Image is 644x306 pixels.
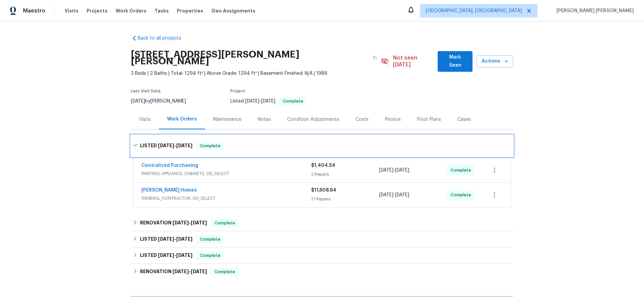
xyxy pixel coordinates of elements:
[191,220,207,225] span: [DATE]
[417,116,441,123] div: Floor Plans
[212,220,238,226] span: Complete
[197,143,223,149] span: Complete
[245,99,275,104] span: -
[311,171,379,178] div: 2 Repairs
[172,220,189,225] span: [DATE]
[280,99,306,103] span: Complete
[482,57,508,66] span: Actions
[131,135,513,157] div: LISTED [DATE]-[DATE]Complete
[197,252,223,259] span: Complete
[172,269,207,274] span: -
[141,188,197,193] a: [PERSON_NAME] Homes
[172,220,207,225] span: -
[443,53,467,70] span: Mark Seen
[158,253,174,258] span: [DATE]
[139,116,151,123] div: Visits
[158,143,174,148] span: [DATE]
[230,99,307,104] span: Listed
[211,7,255,14] span: Geo Assignments
[395,168,409,173] span: [DATE]
[131,247,513,264] div: LISTED [DATE]-[DATE]Complete
[131,51,369,65] h2: [STREET_ADDRESS][PERSON_NAME][PERSON_NAME]
[287,116,339,123] div: Condition Adjustments
[87,7,108,14] span: Projects
[379,168,393,173] span: [DATE]
[176,237,192,241] span: [DATE]
[457,116,471,123] div: Cases
[131,99,145,104] span: [DATE]
[379,167,409,174] span: -
[213,116,241,123] div: Maintenance
[369,52,381,64] button: Copy Address
[395,193,409,197] span: [DATE]
[176,253,192,258] span: [DATE]
[140,235,192,243] h6: LISTED
[141,170,311,177] span: PAINTING, APPLIANCE, CABINETS, OD_SELECT
[451,192,474,198] span: Complete
[131,35,196,42] a: Back to all projects
[158,237,174,241] span: [DATE]
[140,268,207,276] h6: RENOVATION
[23,7,45,14] span: Maestro
[131,231,513,247] div: LISTED [DATE]-[DATE]Complete
[311,188,336,193] span: $11,608.64
[155,8,169,13] span: Tasks
[197,236,223,243] span: Complete
[258,116,271,123] div: Notes
[141,163,198,168] a: Centralized Purchasing
[141,195,311,202] span: GENERAL_CONTRACTOR, OD_SELECT
[167,116,197,123] div: Work Orders
[140,252,192,260] h6: LISTED
[131,70,381,77] span: 3 Beds | 2 Baths | Total: 1294 ft² | Above Grade: 1294 ft² | Basement Finished: N/A | 1988
[451,167,474,174] span: Complete
[385,116,401,123] div: Photos
[379,192,409,198] span: -
[140,142,192,150] h6: LISTED
[65,7,78,14] span: Visits
[311,163,335,168] span: $1,404.54
[158,143,192,148] span: -
[131,89,161,93] span: Last Visit Date
[230,89,245,93] span: Project
[438,51,473,72] button: Mark Seen
[379,193,393,197] span: [DATE]
[311,196,379,202] div: 21 Repairs
[477,55,513,68] button: Actions
[261,99,275,104] span: [DATE]
[131,264,513,280] div: RENOVATION [DATE]-[DATE]Complete
[158,253,192,258] span: -
[426,7,522,14] span: [GEOGRAPHIC_DATA], [GEOGRAPHIC_DATA]
[131,215,513,231] div: RENOVATION [DATE]-[DATE]Complete
[212,268,238,275] span: Complete
[116,7,146,14] span: Work Orders
[177,7,203,14] span: Properties
[355,116,369,123] div: Costs
[158,237,192,241] span: -
[140,219,207,227] h6: RENOVATION
[554,7,634,14] span: [PERSON_NAME] [PERSON_NAME]
[131,97,194,105] div: by [PERSON_NAME]
[191,269,207,274] span: [DATE]
[172,269,189,274] span: [DATE]
[176,143,192,148] span: [DATE]
[393,54,434,68] span: Not seen [DATE]
[245,99,259,104] span: [DATE]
